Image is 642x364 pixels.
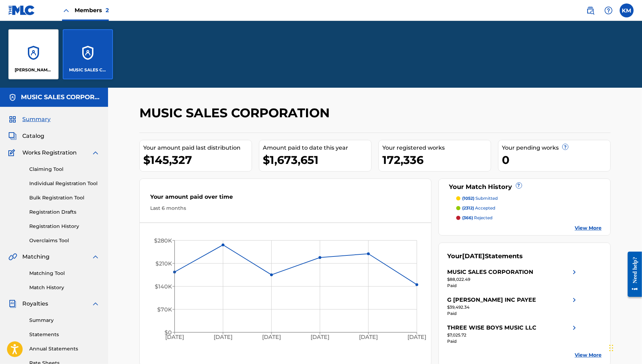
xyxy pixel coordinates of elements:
[463,195,498,201] p: submitted
[143,144,252,152] div: Your amount paid last distribution
[408,334,427,341] tspan: [DATE]
[29,166,100,173] a: Claiming Tool
[29,208,100,216] a: Registration Drafts
[29,180,100,187] a: Individual Registration Tool
[155,283,172,290] tspan: $140K
[448,296,536,304] div: G [PERSON_NAME] INC PAYEE
[311,334,329,341] tspan: [DATE]
[22,300,48,308] span: Royalties
[583,3,597,17] a: Public Search
[620,3,634,17] div: User Menu
[622,246,642,302] iframe: Resource Center
[29,345,100,353] a: Annual Statements
[214,334,232,341] tspan: [DATE]
[63,29,113,79] a: AccountsMUSIC SALES CORPORATION
[575,224,602,232] a: View More
[143,152,252,168] div: $145,327
[570,268,579,276] img: right chevron icon
[29,237,100,244] a: Overclaims Tool
[29,194,100,201] a: Bulk Registration Tool
[263,152,371,168] div: $1,673,651
[463,196,475,201] span: (1052)
[448,304,579,310] div: $39,492.34
[463,215,493,221] p: rejected
[448,268,579,289] a: MUSIC SALES CORPORATIONright chevron icon$88,022.49Paid
[150,205,421,212] div: Last 6 months
[8,29,59,79] a: Accounts[PERSON_NAME] CORPORATION
[29,331,100,338] a: Statements
[8,115,51,124] a: SummarySummary
[139,105,333,121] h2: MUSIC SALES CORPORATION
[448,338,579,345] div: Paid
[607,331,642,364] iframe: Chat Widget
[8,132,17,140] img: Catalog
[29,270,100,277] a: Matching Tool
[602,3,616,17] div: Help
[448,182,602,192] div: Your Match History
[15,67,53,73] p: C. F. PETERS CORPORATION
[154,237,172,244] tspan: $280K
[604,6,613,15] img: help
[463,205,496,211] p: accepted
[448,283,579,289] div: Paid
[609,338,613,358] div: Drag
[448,324,537,332] div: THREE WISE BOYS MUSIC LLC
[463,215,473,220] span: (366)
[155,260,172,267] tspan: $210K
[448,332,579,338] div: $7,025.72
[8,300,17,308] img: Royalties
[382,144,491,152] div: Your registered works
[570,324,579,332] img: right chevron icon
[262,334,281,341] tspan: [DATE]
[448,324,579,345] a: THREE WISE BOYS MUSIC LLCright chevron icon$7,025.72Paid
[456,205,602,211] a: (2312) accepted
[22,132,44,140] span: Catalog
[106,7,109,14] span: 2
[69,67,107,73] p: MUSIC SALES CORPORATION
[448,276,579,283] div: $88,022.49
[165,334,184,341] tspan: [DATE]
[359,334,378,341] tspan: [DATE]
[22,115,51,124] span: Summary
[91,300,100,308] img: expand
[586,6,595,15] img: search
[8,5,35,15] img: MLC Logo
[516,183,522,188] span: ?
[62,6,70,15] img: Close
[463,205,474,211] span: (2312)
[8,93,17,102] img: Accounts
[563,144,568,150] span: ?
[8,115,17,124] img: Summary
[570,296,579,304] img: right chevron icon
[502,144,610,152] div: Your pending works
[8,132,44,140] a: CatalogCatalog
[456,215,602,221] a: (366) rejected
[29,223,100,230] a: Registration History
[29,317,100,324] a: Summary
[448,252,523,261] div: Your Statements
[448,268,534,276] div: MUSIC SALES CORPORATION
[21,93,100,101] h5: MUSIC SALES CORPORATION
[448,310,579,317] div: Paid
[91,253,100,261] img: expand
[463,252,485,260] span: [DATE]
[8,149,17,157] img: Works Registration
[157,306,172,313] tspan: $70K
[91,149,100,157] img: expand
[502,152,610,168] div: 0
[263,144,371,152] div: Amount paid to date this year
[8,253,17,261] img: Matching
[575,351,602,359] a: View More
[448,296,579,317] a: G [PERSON_NAME] INC PAYEEright chevron icon$39,492.34Paid
[22,253,49,261] span: Matching
[456,195,602,201] a: (1052) submitted
[150,193,421,205] div: Your amount paid over time
[165,329,172,336] tspan: $0
[382,152,491,168] div: 172,336
[29,284,100,291] a: Match History
[75,6,109,14] span: Members
[22,149,77,157] span: Works Registration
